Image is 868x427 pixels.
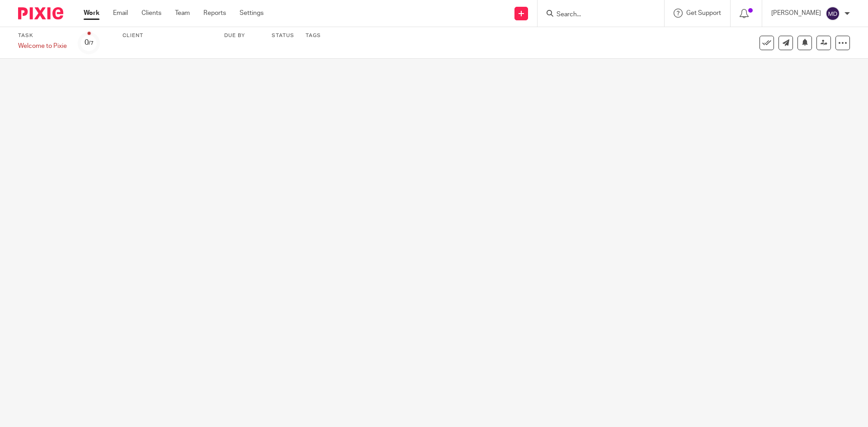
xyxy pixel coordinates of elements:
label: Client [123,32,213,39]
input: Search [556,11,637,19]
a: Settings [240,9,264,18]
a: Work [84,9,99,18]
a: Reports [203,9,226,18]
span: Get Support [686,10,721,16]
small: /7 [89,41,94,46]
img: svg%3E [826,6,840,21]
label: Tags [306,32,321,39]
a: Clients [142,9,161,18]
img: Pixie [18,7,63,19]
a: Team [175,9,190,18]
a: Email [113,9,128,18]
label: Status [272,32,294,39]
label: Due by [224,32,260,39]
div: 0 [85,38,94,48]
label: Task [18,32,67,39]
p: [PERSON_NAME] [771,9,821,18]
div: Welcome to Pixie [18,42,67,51]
